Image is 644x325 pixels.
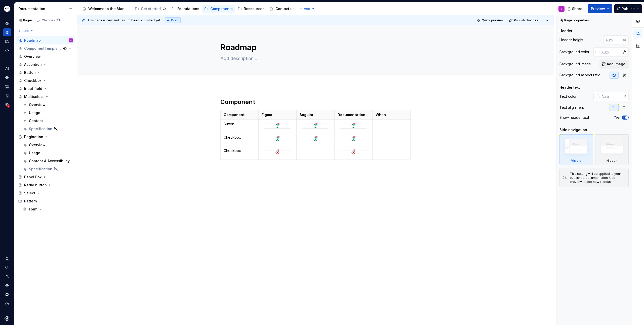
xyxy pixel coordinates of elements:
[588,4,612,13] button: Preview
[595,134,629,165] div: Hidden
[275,6,295,11] div: Contact us
[56,18,61,22] span: 21
[559,62,591,67] div: Background image
[24,62,42,67] div: Accordion
[224,148,255,153] p: Checkbox
[304,7,310,11] span: Add
[603,35,623,44] input: Auto
[24,199,37,204] div: Pattern
[16,133,75,141] a: Pagination
[177,6,199,11] div: Foundations
[244,6,264,11] div: Ressources
[16,197,75,205] div: Pattern
[224,135,255,140] p: Checkbox
[559,94,577,99] div: Text color
[220,98,411,106] h2: Component
[169,5,201,13] a: Foundations
[16,181,75,189] a: Radio button
[16,93,75,101] a: Multiselect
[21,125,75,133] a: Specification
[29,118,43,123] div: Content
[24,134,43,139] div: Pagination
[561,7,562,11] div: S
[236,5,266,13] a: Ressources
[202,5,235,13] a: Components
[16,44,75,52] a: ComponentTemplate (to duplicate)
[5,316,10,321] a: Supernova Logo
[3,263,11,272] div: Search ⌘K
[22,29,29,33] span: Add
[24,78,42,83] div: Checkbox
[267,5,297,13] a: Contact us
[514,18,538,22] span: Publish changes
[3,92,11,100] div: Storybook stories
[262,112,293,117] p: Figma
[599,92,620,101] input: Auto
[224,112,255,117] p: Component
[24,54,41,59] div: Overview
[559,115,589,120] div: Show header text
[622,6,635,11] span: Publish
[300,112,331,117] p: Angular
[21,109,75,117] a: Usage
[571,159,581,163] div: Visible
[16,52,75,61] a: Overview
[3,101,11,109] div: Data sources
[482,18,503,22] span: Quick preview
[21,157,75,165] a: Content & Accessibility
[29,142,46,147] div: Overview
[16,173,75,181] a: Panel Box
[3,37,11,45] a: Analytics
[559,127,587,132] div: Side navigation
[559,28,572,33] div: Header
[3,46,11,55] a: Code automation
[3,282,11,290] a: Settings
[219,41,410,53] textarea: Roadmap
[16,85,75,93] a: Input field
[21,117,75,125] a: Content
[607,159,617,163] div: Hidden
[16,69,75,77] a: Button
[3,83,11,91] a: Assets
[141,6,161,11] div: Get started
[623,38,627,42] p: px
[70,38,72,43] div: S
[376,112,407,117] p: When
[3,74,11,82] a: Components
[565,4,586,13] button: Share
[29,126,52,131] div: Specification
[3,65,11,73] div: Design tokens
[21,141,75,149] a: Overview
[224,122,255,127] p: Button
[21,205,75,213] a: Form
[24,70,36,75] div: Button
[16,36,75,44] a: RoadmapS
[16,189,75,197] a: Select
[3,28,11,36] a: Documentation
[572,6,582,11] span: Share
[475,17,506,24] button: Quick preview
[607,62,625,67] span: Add image
[298,5,316,12] button: Add
[559,134,593,165] div: Visible
[3,19,11,27] div: Home
[80,5,132,13] a: Welcome to the Manitou and [PERSON_NAME] Design System
[24,183,47,188] div: Radio button
[29,150,40,155] div: Usage
[591,6,605,11] span: Preview
[18,18,33,22] div: Pages
[599,47,620,57] input: Auto
[3,273,11,281] a: Invite team
[18,6,66,11] div: Documentation
[24,86,42,91] div: Input field
[16,77,75,85] a: Checkbox
[508,17,541,24] button: Publish changes
[16,61,75,69] a: Accordion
